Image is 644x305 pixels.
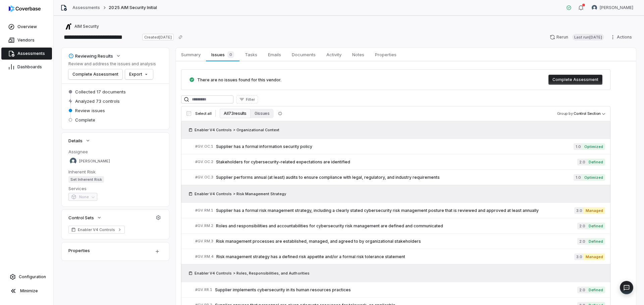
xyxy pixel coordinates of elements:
[324,50,344,59] span: Activity
[574,253,584,260] span: 3.0
[195,282,605,297] a: #GV.RR.1Supplier implements cybersecurity in its human resources practices2.0Defined
[68,53,113,59] div: Reviewing Results
[195,287,212,292] span: # GV.RR.1
[572,34,604,41] span: Last run [DATE]
[195,170,605,185] a: #GV.OC.3Supplier performs annual (at least) audits to ensure compliance with legal, regulatory, a...
[72,5,100,10] a: Assessments
[66,212,104,224] button: Control Sets
[195,223,213,228] span: # GV.RM.2
[546,32,608,42] button: RerunLast run[DATE]
[174,31,186,43] button: Copy link
[195,191,286,197] span: Enabler V4 Controls > Risk Management Strategy
[220,109,251,118] button: All 73 results
[68,215,94,221] span: Control Sets
[216,175,574,180] span: Supplier performs annual (at least) audits to ensure compliance with legal, regulatory, and indus...
[246,97,255,102] span: Filter
[79,159,110,164] span: [PERSON_NAME]
[17,64,42,70] span: Dashboards
[1,34,52,46] a: Vendors
[66,50,123,62] button: Reviewing Results
[195,139,605,154] a: #GV.OC.1Supplier has a formal information security policy1.0Optimized
[242,50,260,59] span: Tasks
[574,207,584,214] span: 3.0
[186,111,191,116] input: Select all
[215,287,577,293] span: Supplier implements cybersecurity in its human resources practices
[178,50,203,59] span: Summary
[195,271,310,276] span: Enabler V4 Controls > Roles, Responsibilities, and Authorities
[216,239,577,244] span: Risk management processes are established, managed, and agreed to by organizational stakeholders
[574,174,582,181] span: 1.0
[289,50,318,59] span: Documents
[582,143,605,150] span: Optimized
[548,75,602,85] button: Complete Assessment
[195,234,605,249] a: #GV.RM.3Risk management processes are established, managed, and agreed to by organizational stake...
[577,287,587,293] span: 2.0
[587,159,605,165] span: Defined
[17,51,45,56] span: Assessments
[20,288,38,294] span: Minimize
[592,5,597,10] img: Melanie Lorent avatar
[216,208,574,213] span: Supplier has a formal risk management strategy, including a clearly stated cybersecurity risk man...
[68,149,162,155] dt: Assignee
[1,21,52,33] a: Overview
[3,271,51,283] a: Configuration
[74,24,99,29] span: AIM Security
[195,203,605,218] a: #GV.RM.1Supplier has a formal risk management strategy, including a clearly stated cybersecurity ...
[577,223,587,229] span: 2.0
[236,95,258,103] button: Filter
[209,50,236,59] span: Issues
[1,48,52,60] a: Assessments
[109,5,157,10] span: 2025 AIM Security Initial
[216,144,574,149] span: Supplier has a formal information security policy
[63,20,101,32] button: https://aim.security/AIM Security
[265,50,284,59] span: Emails
[584,253,605,260] span: Managed
[577,238,587,245] span: 2.0
[582,174,605,181] span: Optimized
[557,111,573,116] span: Group by
[9,5,41,12] img: logo-D7KZi-bG.svg
[17,24,37,29] span: Overview
[195,154,605,169] a: #GV.OC.2Stakeholders for cybersecurity-related expectations are identified2.0Defined
[588,3,637,13] button: Melanie Lorent avatar[PERSON_NAME]
[1,61,52,73] a: Dashboards
[19,274,46,280] span: Configuration
[577,159,587,165] span: 2.0
[75,89,126,95] span: Collected 17 documents
[68,138,83,144] span: Details
[70,158,76,164] img: Melanie Lorent avatar
[17,37,35,43] span: Vendors
[75,98,120,104] span: Analyzed 73 controls
[587,223,605,229] span: Defined
[3,284,51,298] button: Minimize
[587,238,605,245] span: Defined
[587,287,605,293] span: Defined
[66,135,93,147] button: Details
[600,5,633,10] span: [PERSON_NAME]
[251,109,273,118] button: 0 issues
[195,254,214,259] span: # GV.RM.4
[195,111,211,116] span: Select all
[68,176,104,183] span: Set Inherent Risk
[68,61,156,67] p: Review and address the issues and analysis
[68,185,162,192] dt: Services
[584,207,605,214] span: Managed
[75,117,95,123] span: Complete
[142,34,174,41] span: Created [DATE]
[195,249,605,264] a: #GV.RM.4Risk management strategy has a defined risk appetite and/or a formal risk tolerance state...
[75,107,105,113] span: Review issues
[216,254,574,259] span: Risk management strategy has a defined risk appetite and/or a formal risk tolerance statement
[197,77,281,82] span: There are no issues found for this vendor.
[574,143,582,150] span: 1.0
[195,127,279,133] span: Enabler V4 Controls > Organizational Context
[68,169,162,175] dt: Inherent Risk
[608,32,636,42] button: Actions
[350,50,367,59] span: Notes
[195,208,213,213] span: # GV.RM.1
[195,239,213,244] span: # GV.RM.3
[216,223,577,229] span: Roles and responsibilities and accountabilities for cybersecurity risk management are defined and...
[195,218,605,233] a: #GV.RM.2Roles and responsibilities and accountabilities for cybersecurity risk management are def...
[125,69,153,79] button: Export
[372,50,399,59] span: Properties
[78,227,115,232] span: Enabler V4 Controls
